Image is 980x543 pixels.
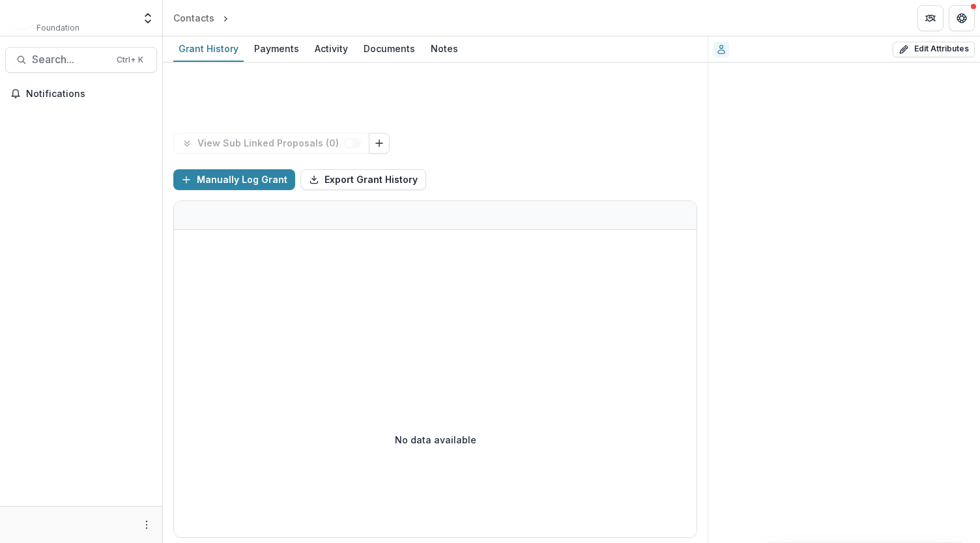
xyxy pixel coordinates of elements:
div: Grant History [173,39,244,58]
div: Documents [358,39,420,58]
button: Get Help [949,5,975,31]
button: Link Grants [369,133,390,154]
button: Partners [917,5,944,31]
div: Activity [310,39,353,58]
a: Notes [425,36,463,62]
span: Foundation [36,22,79,34]
a: Contacts [168,8,220,27]
button: Search... [5,47,157,73]
a: Payments [249,36,304,62]
button: More [139,517,154,533]
button: Manually Log Grant [173,169,295,190]
button: View Sub Linked Proposals (0) [173,133,369,154]
button: Edit Attributes [893,42,975,57]
div: Contacts [173,11,214,25]
span: Search... [32,53,109,66]
div: Ctrl + K [114,53,146,67]
button: Notifications [5,83,157,104]
p: No data available [395,433,476,447]
p: View Sub Linked Proposals ( 0 ) [197,138,344,149]
a: Activity [310,36,353,62]
button: Export Grant History [300,169,426,190]
button: Open entity switcher [139,5,157,31]
div: Notes [425,39,463,58]
span: Notifications [26,89,152,100]
nav: breadcrumb [168,8,287,27]
a: Documents [358,36,420,62]
div: Payments [249,39,304,58]
a: Grant History [173,36,244,62]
